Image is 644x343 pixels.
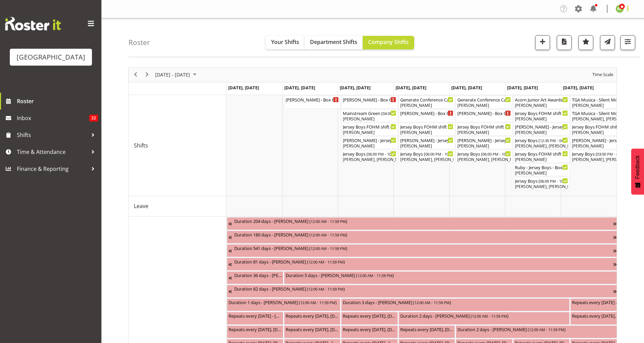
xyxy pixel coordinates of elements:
div: [PERSON_NAME] [572,102,625,109]
span: 12:00 AM - 11:59 PM [414,300,450,305]
div: Jersey Boys ( ) [343,150,396,157]
span: 04:00 PM - 10:00 PM [383,111,418,116]
div: [PERSON_NAME] - Jersey Boys - Box Office ( ) [515,123,568,130]
span: 12:00 AM - 11:59 PM [308,259,343,265]
div: [PERSON_NAME] - Box Office (Daytime Shifts) ( ) [457,110,510,116]
div: next period [141,68,153,82]
div: [PERSON_NAME] [515,157,568,163]
div: [PERSON_NAME], [PERSON_NAME], [PERSON_NAME], [PERSON_NAME], [PERSON_NAME], [PERSON_NAME], [PERSON... [343,157,396,163]
div: [PERSON_NAME] [457,130,510,136]
span: Company Shifts [368,38,409,46]
span: Roster [17,96,98,106]
div: Unavailability"s event - Repeats every sunday - Jordan Sanft Begin From Sunday, September 21, 202... [570,298,627,311]
span: Time Scale [592,70,614,79]
span: Time & Attendance [17,147,88,157]
span: [DATE], [DATE] [340,85,371,91]
div: [PERSON_NAME] [515,170,568,176]
button: Your Shifts [266,36,305,49]
div: Unavailability"s event - Repeats every monday, tuesday, saturday, sunday - Dion Stewart Begin Fro... [227,325,283,338]
button: August 2025 [154,70,199,79]
span: Shifts [17,130,88,140]
div: Duration 204 days - [PERSON_NAME] ( ) [234,218,614,224]
div: [PERSON_NAME] - Jersey Boys - Box Office ( ) [457,137,510,143]
div: Shifts"s event - TGA Musica - Silent Movies Live. FOHM shift Begin From Sunday, September 21, 202... [570,96,627,109]
span: Leave [134,202,148,210]
div: [PERSON_NAME] [457,143,510,149]
span: Shifts [134,141,148,150]
div: Shifts"s event - TGA Musica - Silent Movies Live Begin From Sunday, September 21, 2025 at 12:00:0... [570,109,627,122]
div: Unavailability"s event - Duration 2 days - Beana Badenhorst Begin From Thursday, September 18, 20... [399,312,570,325]
button: Company Shifts [363,36,414,49]
div: Duration 1 days - [PERSON_NAME] ( ) [229,299,339,305]
div: Unavailability"s event - Duration 541 days - Thomas Bohanna Begin From Tuesday, July 8, 2025 at 1... [227,244,627,257]
span: [DATE] - [DATE] [154,70,191,79]
div: Jersey Boys ( ) [572,150,625,157]
div: Unavailability"s event - Duration 2 days - Lydia Noble Begin From Friday, September 19, 2025 at 1... [456,325,627,338]
div: Shifts"s event - Jersey Boys Begin From Wednesday, September 17, 2025 at 6:00:00 PM GMT+12:00 End... [341,150,398,163]
td: Leave resource [129,196,226,216]
span: 06:00 PM - 10:10 PM [368,151,403,157]
div: Unavailability"s event - Duration 81 days - Grace Cavell Begin From Thursday, July 17, 2025 at 12... [227,258,627,271]
div: [PERSON_NAME] - Box Office (Daytime Shifts) ( ) [400,110,453,116]
div: Generate Conference Cargo Shed ( ) [400,96,453,103]
span: 32 [89,115,98,121]
div: Repeats every [DATE], [DATE] - [PERSON_NAME] ( ) [343,326,396,333]
div: Generate Conference Cargo Shed ( ) [457,96,510,103]
div: Duration 541 days - [PERSON_NAME] ( ) [234,245,614,251]
button: Time Scale [591,70,615,79]
div: Jersey Boys FOHM shift ( ) [515,110,568,116]
div: Shifts"s event - Jersey Boys FOHM shift Begin From Sunday, September 21, 2025 at 2:15:00 PM GMT+1... [570,123,627,136]
div: Shifts"s event - Wendy - Jersey Boys - Box Office Begin From Wednesday, September 17, 2025 at 5:3... [341,136,398,149]
div: TGA Musica - Silent Movies Live. FOHM shift ( ) [572,96,625,103]
div: Shifts"s event - Jersey Boys Begin From Saturday, September 20, 2025 at 6:00:00 PM GMT+12:00 Ends... [513,177,570,190]
div: Shifts"s event - Valerie - Jersey Boys - Box Office Begin From Friday, September 19, 2025 at 5:30... [456,136,512,149]
div: Duration 180 days - [PERSON_NAME] ( ) [234,231,614,238]
div: Repeats every [DATE], [DATE], [DATE], [DATE] - [PERSON_NAME] ( ) [229,326,282,333]
img: Rosterit website logo [5,17,61,30]
button: Department Shifts [305,36,363,49]
span: 12:00 AM - 11:59 PM [357,273,392,278]
div: [PERSON_NAME] - Jersey Boys - Box Office ( ) [400,137,453,143]
span: [DATE], [DATE] [563,85,594,91]
div: Shifts"s event - Wendy - Box Office (Daytime Shifts) Begin From Thursday, September 18, 2025 at 1... [399,109,455,122]
span: Department Shifts [310,38,357,46]
div: Repeats every [DATE] - [PERSON_NAME] ( ) [229,312,282,319]
div: [PERSON_NAME], [PERSON_NAME], [PERSON_NAME], [PERSON_NAME], [PERSON_NAME], [PERSON_NAME], [PERSON... [515,184,568,190]
div: Shifts"s event - Jersey Boys FOHM shift Begin From Thursday, September 18, 2025 at 5:15:00 PM GMT... [399,123,455,136]
div: Shifts"s event - Jersey Boys FOHM shift Begin From Friday, September 19, 2025 at 5:15:00 PM GMT+1... [456,123,512,136]
div: Mainstream Green ( ) [343,110,396,116]
div: [PERSON_NAME], [PERSON_NAME], [PERSON_NAME], [PERSON_NAME], [PERSON_NAME], [PERSON_NAME], [PERSON... [457,157,510,163]
div: Jersey Boys FOHM shift ( ) [400,123,453,130]
button: Highlight an important date within the roster. [578,35,593,50]
div: Acorn Junior Art Awards - X-Space (Assist Customer in Packing Out) ( ) [515,96,568,103]
div: [PERSON_NAME] [400,143,453,149]
div: Unavailability"s event - Duration 1 days - Renée Hewitt Begin From Monday, September 15, 2025 at ... [227,298,341,311]
div: Shifts"s event - Lisa Confirmed - Jersey Boys - Box Office Begin From Sunday, September 21, 2025 ... [570,136,627,149]
div: Duration 82 days - [PERSON_NAME] ( ) [234,285,614,292]
div: Unavailability"s event - Repeats every monday - Dillyn Shine Begin From Monday, September 15, 202... [227,312,283,325]
div: Repeats every [DATE], [DATE], [DATE], [DATE], [DATE], [DATE], [DATE] - [PERSON_NAME] ( ) [286,326,339,333]
div: [PERSON_NAME] [515,116,568,122]
div: Jersey Boys FOHM shift ( ) [515,150,568,157]
span: 12:00 AM - 11:59 PM [308,286,343,292]
div: [PERSON_NAME] - Box Office (Daytime Shifts) ( ) [343,96,396,103]
span: 06:00 PM - 10:10 PM [482,151,518,157]
span: [DATE], [DATE] [507,85,538,91]
div: Unavailability"s event - Repeats every monday, tuesday, saturday, sunday - Dion Stewart Begin Fro... [284,312,340,325]
div: [PERSON_NAME], [PERSON_NAME], [PERSON_NAME], [PERSON_NAME], [PERSON_NAME], [PERSON_NAME], [PERSON... [400,157,453,163]
div: Shifts"s event - Jersey Boys Begin From Thursday, September 18, 2025 at 6:00:00 PM GMT+12:00 Ends... [399,150,455,163]
div: Shifts"s event - Wendy - Box Office (Daytime Shifts) Begin From Friday, September 19, 2025 at 10:... [456,109,512,122]
div: [PERSON_NAME] [343,116,396,122]
div: Shifts"s event - Acorn Junior Art Awards - X-Space (Assist Customer in Packing Out) Begin From Sa... [513,96,570,109]
div: Shifts"s event - Jersey Boys FOHM shift Begin From Wednesday, September 17, 2025 at 5:15:00 PM GM... [341,123,398,136]
div: Repeats every [DATE] - [PERSON_NAME] ( ) [572,299,625,305]
span: 12:00 AM - 11:59 PM [300,300,335,305]
div: [PERSON_NAME] [515,130,568,136]
button: Feedback - Show survey [631,148,644,195]
span: Feedback [635,155,641,179]
div: [PERSON_NAME] [400,130,453,136]
div: Jersey Boys FOHM shift ( ) [572,123,625,130]
div: Repeats every [DATE], [DATE], [DATE], [DATE], [DATE], [DATE], [DATE] - [PERSON_NAME] ( ) [343,312,396,319]
button: Send a list of all shifts for the selected filtered period to all rostered employees. [600,35,615,50]
span: [DATE], [DATE] [284,85,315,91]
